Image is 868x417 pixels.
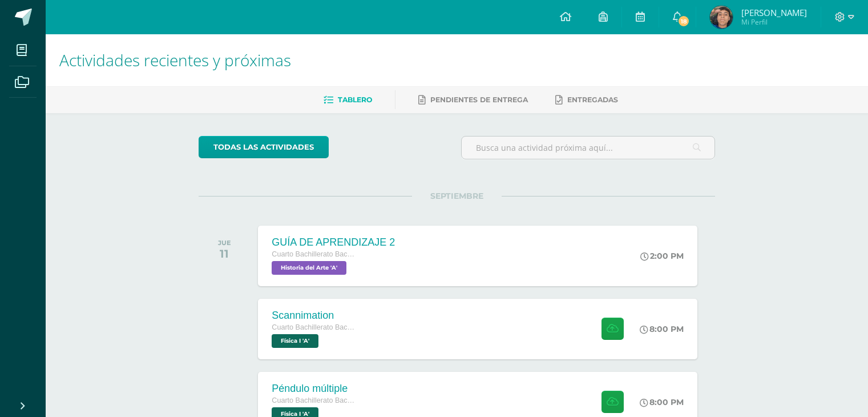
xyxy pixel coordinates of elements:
[272,261,346,275] span: Historia del Arte 'A'
[272,310,357,322] div: Scannimation
[338,95,372,104] span: Tablero
[640,324,684,334] div: 8:00 PM
[59,49,291,71] span: Actividades recientes y próximas
[272,250,357,258] span: Cuarto Bachillerato Bachillerato en CCLL con Orientación en Diseño Gráfico
[218,247,231,260] div: 11
[741,17,807,27] span: Mi Perfil
[677,15,690,27] span: 18
[272,323,357,331] span: Cuarto Bachillerato Bachillerato en CCLL con Orientación en Diseño Gráfico
[199,136,329,158] a: todas las Actividades
[272,383,357,395] div: Péndulo múltiple
[640,251,684,261] div: 2:00 PM
[324,91,372,109] a: Tablero
[741,7,807,18] span: [PERSON_NAME]
[567,95,618,104] span: Entregadas
[640,397,684,407] div: 8:00 PM
[272,396,357,404] span: Cuarto Bachillerato Bachillerato en CCLL con Orientación en Diseño Gráfico
[218,239,231,247] div: JUE
[555,91,618,109] a: Entregadas
[418,91,528,109] a: Pendientes de entrega
[430,95,528,104] span: Pendientes de entrega
[412,191,502,201] span: SEPTIEMBRE
[272,334,318,348] span: Física I 'A'
[272,236,395,248] div: GUÍA DE APRENDIZAJE 2
[462,137,714,159] input: Busca una actividad próxima aquí...
[710,6,733,29] img: 0d74eeb2ba3bef1758afca8a13c7b09a.png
